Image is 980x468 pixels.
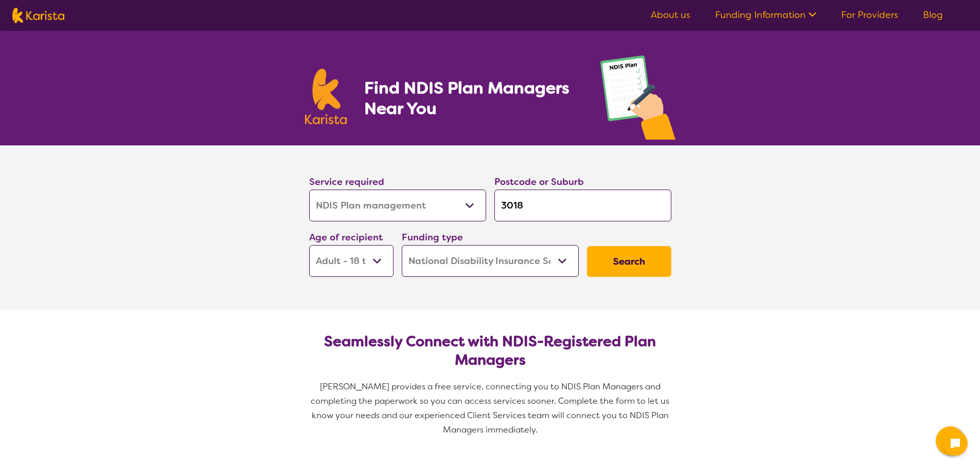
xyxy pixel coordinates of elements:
button: Channel Menu [936,426,965,455]
a: For Providers [841,9,898,21]
h2: Seamlessly Connect with NDIS-Registered Plan Managers [317,332,663,369]
img: Karista logo [12,8,64,23]
a: About us [651,9,690,21]
label: Postcode or Suburb [494,176,584,188]
label: Funding type [402,231,463,244]
input: Type [494,190,671,221]
span: [PERSON_NAME] provides a free service, connecting you to NDIS Plan Managers and completing the pa... [311,381,671,435]
img: plan-management [600,55,675,145]
button: Search [587,246,671,277]
h1: Find NDIS Plan Managers Near You [364,78,579,119]
a: Funding Information [715,9,816,21]
label: Age of recipient [309,231,383,244]
a: Blog [923,9,943,21]
label: Service required [309,176,384,188]
img: Karista logo [305,69,347,124]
